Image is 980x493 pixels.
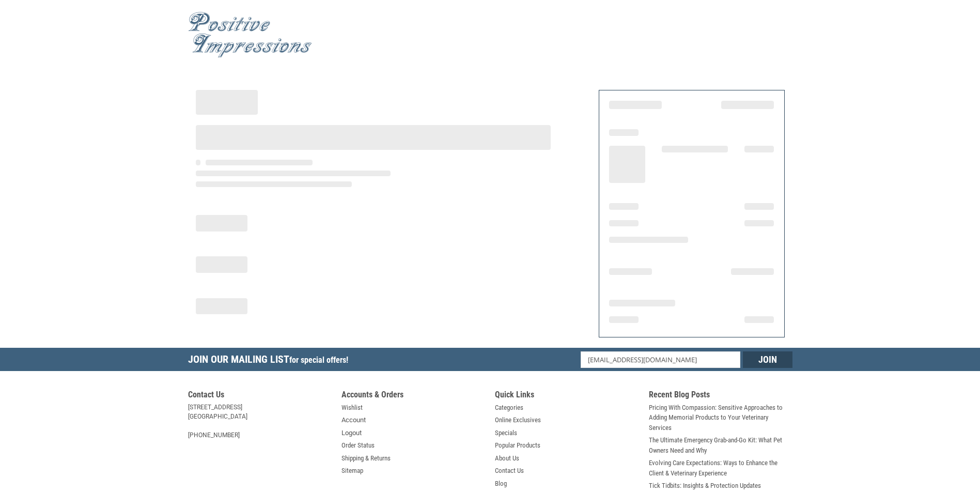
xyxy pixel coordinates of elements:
a: Evolving Care Expectations: Ways to Enhance the Client & Veterinary Experience [649,458,792,478]
a: The Ultimate Emergency Grab-and-Go Kit: What Pet Owners Need and Why [649,435,792,455]
a: Contact Us [495,466,524,476]
a: Shipping & Returns [341,453,391,464]
h5: Quick Links [495,390,639,403]
a: Wishlist [341,403,363,413]
a: Popular Products [495,440,540,451]
h5: Accounts & Orders [341,390,485,403]
input: Email [581,351,740,368]
a: About Us [495,453,519,464]
address: [STREET_ADDRESS] [GEOGRAPHIC_DATA] [PHONE_NUMBER] [188,403,332,440]
a: Pricing With Compassion: Sensitive Approaches to Adding Memorial Products to Your Veterinary Serv... [649,403,792,433]
input: Join [743,351,792,368]
a: Tick Tidbits: Insights & Protection Updates [649,481,761,491]
img: Positive Impressions [188,12,312,58]
a: Blog [495,479,507,489]
a: Specials [495,428,517,438]
h5: Contact Us [188,390,332,403]
a: Logout [341,428,362,438]
a: Online Exclusives [495,415,541,425]
h5: Join Our Mailing List [188,348,353,374]
a: Order Status [341,440,375,451]
span: for special offers! [289,355,348,365]
a: Account [341,415,366,425]
a: Categories [495,403,523,413]
a: Sitemap [341,466,363,476]
h5: Recent Blog Posts [649,390,792,403]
